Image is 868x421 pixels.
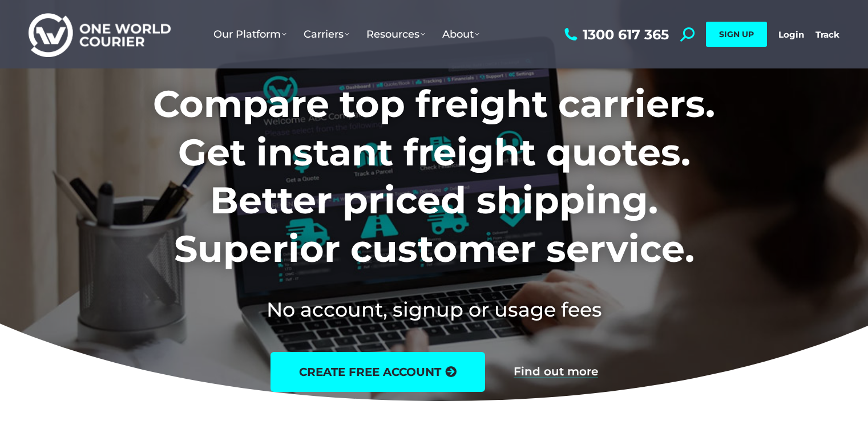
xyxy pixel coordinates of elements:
[205,17,295,52] a: Our Platform
[562,27,669,42] a: 1300 617 365
[29,11,171,58] img: One World Courier
[706,22,767,47] a: SIGN UP
[815,29,839,40] a: Track
[778,29,804,40] a: Login
[434,17,488,52] a: About
[213,28,286,41] span: Our Platform
[304,28,349,41] span: Carriers
[295,17,358,52] a: Carriers
[271,352,485,392] a: create free account
[78,295,790,323] h2: No account, signup or usage fees
[358,17,434,52] a: Resources
[366,28,425,41] span: Resources
[78,80,790,273] h1: Compare top freight carriers. Get instant freight quotes. Better priced shipping. Superior custom...
[719,29,754,39] span: SIGN UP
[442,28,479,41] span: About
[514,366,598,378] a: Find out more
